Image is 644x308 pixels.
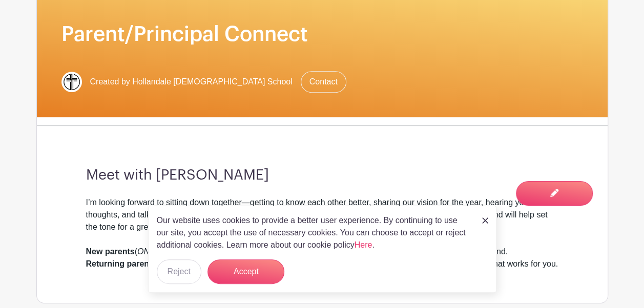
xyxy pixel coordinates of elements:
em: ONE [137,247,155,256]
img: close_button-5f87c8562297e5c2d7936805f587ecaba9071eb48480494691a3f1689db116b3.svg [482,217,488,224]
h1: Parent/Principal Connect [61,22,583,47]
button: Reject [157,259,201,284]
div: I’m looking forward to sitting down together—getting to know each other better, sharing our visio... [86,196,558,246]
h3: Meet with [PERSON_NAME] [86,167,558,184]
img: HCS%20Cross.png [61,72,82,92]
p: Our website uses cookies to provide a better user experience. By continuing to use our site, you ... [157,214,471,251]
button: Accept [207,259,284,284]
a: Contact [301,71,346,93]
a: Here [355,240,372,249]
span: Created by Hollandale [DEMOGRAPHIC_DATA] School [90,76,293,88]
div: ( These sessions are an important part of starting well—please plan to attend. ( .) Your particip... [86,246,558,270]
strong: New parents [86,247,135,256]
strong: Returning parents [86,259,157,268]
